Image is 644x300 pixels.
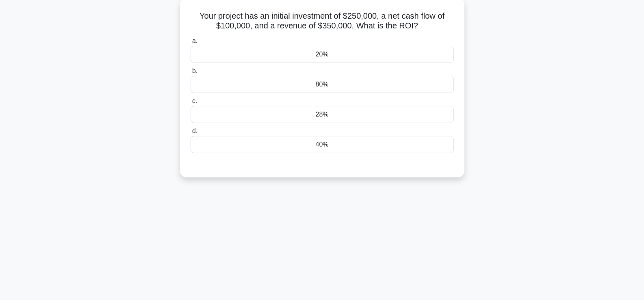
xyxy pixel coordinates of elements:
[192,37,197,44] span: a.
[191,136,454,153] div: 40%
[192,127,197,134] span: d.
[191,106,454,123] div: 28%
[191,76,454,93] div: 80%
[192,97,197,104] span: c.
[191,46,454,63] div: 20%
[190,11,455,31] h5: Your project has an initial investment of $250,000, a net cash flow of $100,000, and a revenue of...
[192,67,197,74] span: b.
